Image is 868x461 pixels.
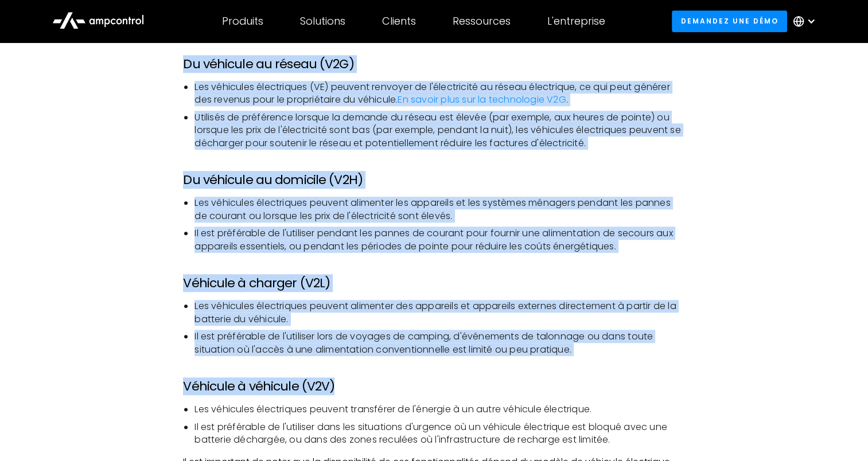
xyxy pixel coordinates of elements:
[453,15,511,28] div: Ressources
[183,379,684,394] h3: Véhicule à véhicule (V2V)
[194,227,684,253] li: Il est préférable de l'utiliser pendant les pannes de courant pour fournir une alimentation de se...
[300,15,345,28] div: Solutions
[194,403,684,416] li: Les véhicules électriques peuvent transférer de l'énergie à un autre véhicule électrique.
[194,300,684,326] li: Les véhicules électriques peuvent alimenter des appareils et appareils externes directement à par...
[194,421,684,447] li: Il est préférable de l'utiliser dans les situations d'urgence où un véhicule électrique est bloqu...
[194,81,684,107] li: Les véhicules électriques (VE) peuvent renvoyer de l'électricité au réseau électrique, ce qui peu...
[672,10,787,32] a: Demandez une démo
[183,173,684,187] h3: Du véhicule au domicile (V2H)
[194,197,684,222] li: Les véhicules électriques peuvent alimenter les appareils et les systèmes ménagers pendant les pa...
[222,15,263,28] div: Produits
[547,15,605,28] div: L'entreprise
[194,111,684,150] li: Utilisés de préférence lorsque la demande du réseau est élevée (par exemple, aux heures de pointe...
[194,330,684,356] li: Il est préférable de l'utiliser lors de voyages de camping, d'événements de talonnage ou dans tou...
[183,57,684,72] h3: Du véhicule au réseau (V2G)
[398,93,566,106] a: En savoir plus sur la technologie V2G
[382,15,416,28] div: Clients
[183,276,684,291] h3: Véhicule à charger (V2L)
